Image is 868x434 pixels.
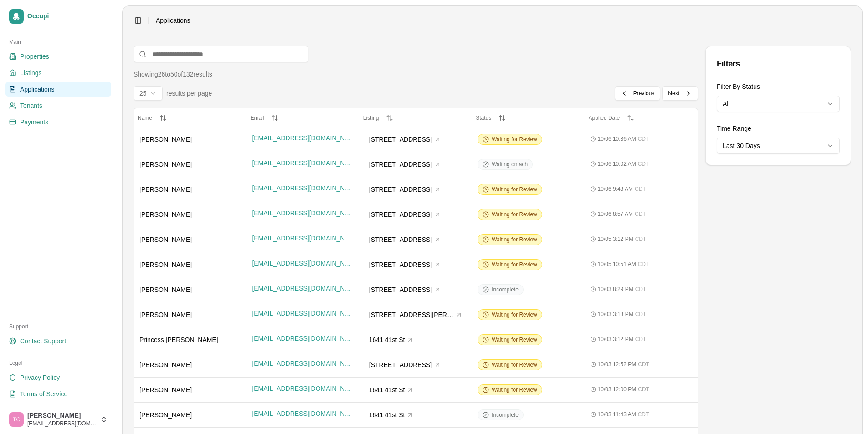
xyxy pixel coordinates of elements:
span: [EMAIL_ADDRESS][DOMAIN_NAME] [252,259,354,268]
button: Status [476,114,581,122]
span: Princess [PERSON_NAME] [139,336,218,343]
a: Payments [5,115,111,129]
span: [STREET_ADDRESS] [369,285,432,294]
button: Applied Date [589,114,694,122]
span: Waiting for Review [492,186,537,193]
span: [PERSON_NAME] [139,386,192,393]
span: Status [476,115,491,121]
span: Listings [20,68,41,77]
button: [STREET_ADDRESS] [365,283,445,296]
span: [EMAIL_ADDRESS][DOMAIN_NAME] [252,184,354,193]
span: [PERSON_NAME] [139,361,192,368]
span: [PERSON_NAME] [139,186,192,193]
span: CDT [638,361,649,368]
span: [STREET_ADDRESS] [369,235,432,244]
span: [STREET_ADDRESS][PERSON_NAME] [369,310,453,319]
span: 1641 41st St [369,410,405,419]
span: Email [250,115,264,121]
span: [PERSON_NAME] [139,161,192,168]
span: Privacy Policy [20,373,60,382]
span: [EMAIL_ADDRESS][DOMAIN_NAME] [252,209,354,218]
span: [PERSON_NAME] [139,211,192,218]
button: 1641 41st St [365,333,418,347]
button: [STREET_ADDRESS] [365,233,445,246]
button: [STREET_ADDRESS] [365,208,445,221]
span: Previous [633,90,655,97]
span: 10/03 12:00 PM [598,386,637,393]
span: Waiting for Review [492,361,537,368]
span: 10/06 10:36 AM [598,135,636,143]
span: Listing [363,115,379,121]
span: CDT [638,135,649,143]
span: [PERSON_NAME] [139,261,192,268]
a: Properties [5,49,111,64]
span: Terms of Service [20,389,67,398]
span: CDT [635,286,647,293]
button: Listing [363,114,468,122]
span: 10/03 3:13 PM [598,311,633,318]
span: [STREET_ADDRESS] [369,360,432,369]
span: CDT [635,311,647,318]
span: Waiting for Review [492,336,537,343]
span: CDT [638,411,649,418]
span: 10/06 10:02 AM [598,160,636,168]
a: Privacy Policy [5,370,111,385]
button: [STREET_ADDRESS][PERSON_NAME] [365,308,467,322]
span: [EMAIL_ADDRESS][DOMAIN_NAME] [252,359,354,368]
span: [PERSON_NAME] [139,236,192,243]
span: 10/03 11:43 AM [598,411,636,418]
span: [PERSON_NAME] [139,286,192,293]
div: Main [5,35,111,49]
span: CDT [635,210,646,218]
span: 10/05 10:51 AM [598,260,636,268]
span: CDT [635,336,647,343]
a: Contact Support [5,334,111,348]
span: Waiting for Review [492,261,537,268]
span: CDT [635,185,646,193]
button: 1641 41st St [365,383,418,397]
button: Previous [615,86,661,101]
span: [EMAIL_ADDRESS][DOMAIN_NAME] [252,234,354,243]
span: Applications [156,16,190,25]
span: CDT [635,235,647,243]
span: 10/03 3:12 PM [598,336,633,343]
a: Occupi [5,5,111,27]
a: Tenants [5,98,111,113]
span: CDT [638,386,649,393]
span: Waiting for Review [492,236,537,243]
span: [EMAIL_ADDRESS][DOMAIN_NAME] [252,334,354,343]
span: Waiting for Review [492,136,537,143]
button: 1641 41st St [365,408,418,422]
span: [EMAIL_ADDRESS][DOMAIN_NAME] [252,384,354,393]
span: Tenants [20,101,42,110]
span: CDT [638,160,649,168]
span: [EMAIL_ADDRESS][DOMAIN_NAME] [27,420,97,427]
button: Next [662,86,698,101]
span: Occupi [27,12,108,20]
span: Contact Support [20,337,66,346]
span: [PERSON_NAME] [139,411,192,419]
span: results per page [166,89,212,98]
span: Payments [20,117,48,127]
div: Filters [717,57,840,70]
span: Waiting for Review [492,386,537,393]
button: [STREET_ADDRESS] [365,258,445,271]
span: [EMAIL_ADDRESS][DOMAIN_NAME] [252,133,354,143]
span: [EMAIL_ADDRESS][DOMAIN_NAME] [252,158,354,168]
span: [PERSON_NAME] [139,136,192,143]
span: Incomplete [492,411,519,419]
button: [STREET_ADDRESS] [365,158,445,171]
span: [STREET_ADDRESS] [369,185,432,194]
button: [STREET_ADDRESS] [365,133,445,146]
span: 1641 41st St [369,385,405,394]
span: 10/06 9:43 AM [598,185,633,193]
span: Waiting on ach [492,161,528,168]
span: 10/03 8:29 PM [598,286,633,293]
span: Waiting for Review [492,211,537,218]
button: [STREET_ADDRESS] [365,183,445,196]
button: Email [250,114,355,122]
span: Properties [20,52,49,61]
a: Listings [5,66,111,80]
span: Applications [20,85,55,94]
span: Name [138,115,152,121]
